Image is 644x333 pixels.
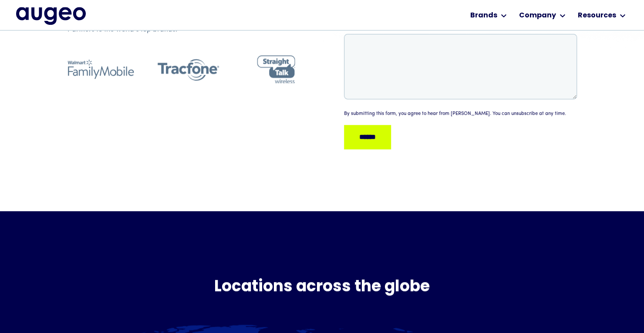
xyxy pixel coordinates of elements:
h3: Locations across the globe [214,276,430,298]
div: Brands [470,10,497,21]
a: home [16,7,86,24]
div: By submitting this form, you agree to hear from [PERSON_NAME]. You can unsubscribe at any time. [344,111,566,118]
img: Client logo who trusts Augeo to maximize engagement. [67,55,134,83]
img: Client logo who trusts Augeo to maximize engagement. [155,55,222,83]
div: Company [519,10,556,21]
img: Client logo who trusts Augeo to maximize engagement. [243,55,309,83]
img: Augeo's full logo in midnight blue. [16,7,86,24]
div: Resources [578,10,616,21]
